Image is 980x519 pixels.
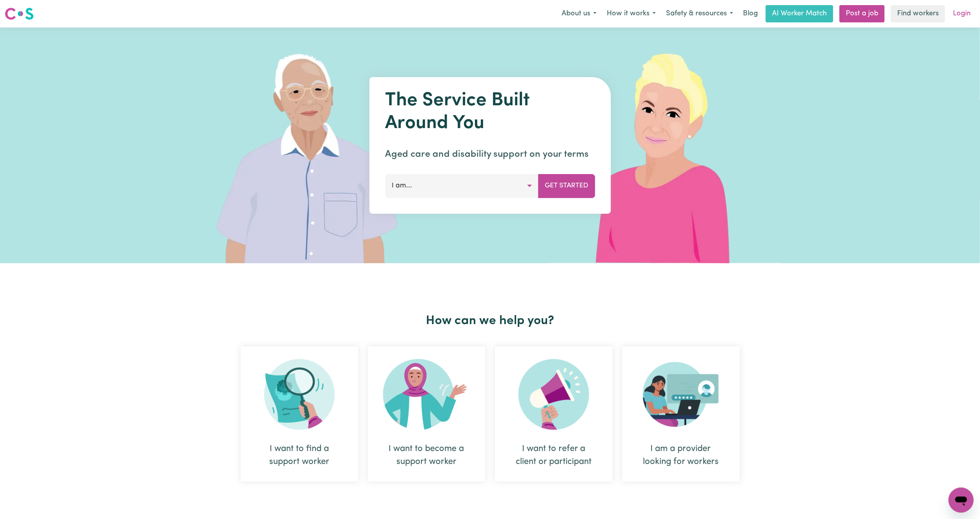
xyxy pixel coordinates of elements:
[236,314,745,328] h2: How can we help you?
[385,147,595,161] p: Aged care and disability support on your terms
[495,347,613,482] div: I want to refer a client or participant
[385,90,595,135] h1: The Service Built Around You
[948,5,975,22] a: Login
[661,6,738,22] button: Safety & resources
[602,6,661,22] button: How it works
[387,442,467,468] div: I want to become a support worker
[241,347,358,482] div: I want to find a support worker
[766,5,833,22] a: AI Worker Match
[385,174,538,198] button: I am...
[5,5,34,23] a: Careseekers logo
[557,6,602,22] button: About us
[514,442,594,468] div: I want to refer a client or participant
[622,347,740,482] div: I am a provider looking for workers
[949,488,974,513] iframe: Button to launch messaging window, conversation in progress
[5,7,34,21] img: Careseekers logo
[641,442,721,468] div: I am a provider looking for workers
[518,359,589,430] img: Refer
[368,347,485,482] div: I want to become a support worker
[891,5,945,22] a: Find workers
[839,5,885,22] a: Post a job
[259,442,339,468] div: I want to find a support worker
[643,359,719,430] img: Provider
[264,359,335,430] img: Search
[538,174,595,198] button: Get Started
[738,5,763,22] a: Blog
[383,359,470,430] img: Become Worker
